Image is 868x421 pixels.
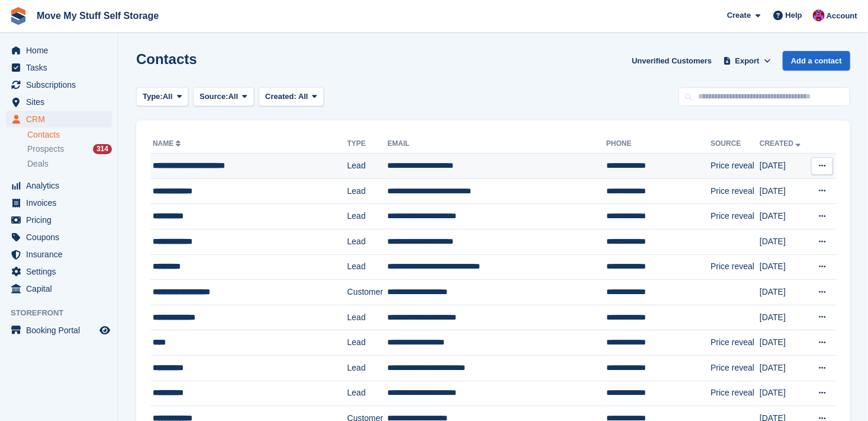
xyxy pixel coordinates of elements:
[6,42,112,59] a: menu
[760,204,808,229] td: [DATE]
[711,254,760,280] td: Price reveal
[6,280,112,297] a: menu
[783,51,850,71] a: Add a contact
[760,254,808,280] td: [DATE]
[26,263,97,280] span: Settings
[813,9,825,21] img: Carrie Machin
[6,212,112,228] a: menu
[27,129,112,141] a: Contacts
[93,144,112,154] div: 314
[711,204,760,229] td: Price reveal
[760,381,808,406] td: [DATE]
[6,229,112,245] a: menu
[760,178,808,204] td: [DATE]
[711,381,760,406] td: Price reveal
[136,87,188,107] button: Type: All
[711,178,760,204] td: Price reveal
[827,10,857,22] span: Account
[711,154,760,179] td: Price reveal
[26,76,97,93] span: Subscriptions
[711,330,760,356] td: Price reveal
[26,177,97,194] span: Analytics
[760,280,808,305] td: [DATE]
[606,135,711,154] th: Phone
[347,330,387,356] td: Lead
[347,229,387,254] td: Lead
[26,194,97,211] span: Invoices
[27,158,112,170] a: Deals
[347,381,387,406] td: Lead
[26,212,97,228] span: Pricing
[26,42,97,59] span: Home
[26,280,97,297] span: Capital
[347,135,387,154] th: Type
[6,111,112,127] a: menu
[298,92,308,101] span: All
[760,330,808,356] td: [DATE]
[347,178,387,204] td: Lead
[347,305,387,330] td: Lead
[6,194,112,211] a: menu
[711,355,760,381] td: Price reveal
[347,154,387,179] td: Lead
[347,254,387,280] td: Lead
[6,263,112,280] a: menu
[229,91,239,103] span: All
[26,229,97,245] span: Coupons
[200,91,228,103] span: Source:
[26,111,97,127] span: CRM
[265,92,297,101] span: Created:
[193,87,254,107] button: Source: All
[6,76,112,93] a: menu
[760,154,808,179] td: [DATE]
[347,204,387,229] td: Lead
[760,139,803,148] a: Created
[347,355,387,381] td: Lead
[163,91,173,103] span: All
[98,323,112,337] a: Preview store
[786,9,802,21] span: Help
[6,94,112,110] a: menu
[136,51,197,67] h1: Contacts
[347,280,387,305] td: Customer
[26,246,97,263] span: Insurance
[26,322,97,339] span: Booking Portal
[32,6,163,25] a: Move My Stuff Self Storage
[26,59,97,76] span: Tasks
[6,177,112,194] a: menu
[387,135,606,154] th: Email
[760,355,808,381] td: [DATE]
[6,59,112,76] a: menu
[11,307,118,319] span: Storefront
[26,94,97,110] span: Sites
[721,51,773,71] button: Export
[6,246,112,263] a: menu
[153,139,183,148] a: Name
[727,9,751,21] span: Create
[735,55,760,67] span: Export
[627,51,716,71] a: Unverified Customers
[9,7,27,25] img: stora-icon-8386f47178a22dfd0bd8f6a31ec36ba5ce8667c1dd55bd0f319d3a0aa187defe.svg
[6,322,112,339] a: menu
[760,229,808,254] td: [DATE]
[760,305,808,330] td: [DATE]
[27,143,112,155] a: Prospects 314
[27,158,49,170] span: Deals
[143,91,163,103] span: Type:
[711,135,760,154] th: Source
[27,143,64,155] span: Prospects
[259,87,324,107] button: Created: All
